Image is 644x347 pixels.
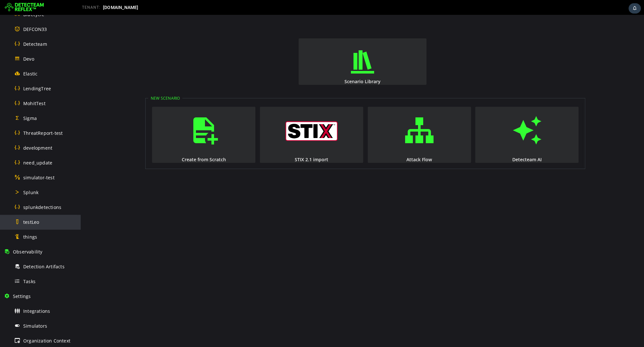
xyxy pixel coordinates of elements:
[67,81,102,86] legend: New Scenario
[23,278,36,284] span: Tasks
[286,142,391,148] div: Attack Flow
[629,3,641,14] div: Task Notifications
[23,323,47,329] span: Simulators
[23,100,46,106] span: MohitTest
[23,234,37,240] span: things
[23,189,38,195] span: Splunk
[205,106,257,126] img: logo_stix.svg
[23,56,34,62] span: Devo
[23,219,39,225] span: testLeo
[179,92,282,148] button: STIX 2.1 import
[179,142,283,148] div: STIX 2.1 import
[23,308,50,314] span: Integrations
[217,64,346,70] div: Scenario Library
[23,160,52,166] span: need_update
[5,2,44,13] img: Detecteam logo
[23,71,37,77] span: Elastic
[23,174,55,181] span: simulator-test
[23,338,70,344] span: Organization Context
[23,85,51,92] span: LendingTree
[218,24,346,70] button: Scenario Library
[71,92,175,148] button: Create from Scratch
[23,145,52,151] span: development
[103,5,138,10] span: [DOMAIN_NAME]
[23,263,65,270] span: Detection Artifacts
[23,41,47,47] span: Detecteam
[23,115,37,121] span: Sigma
[23,204,61,210] span: splunkdetections
[82,5,100,10] span: TENANT:
[13,293,31,299] span: Settings
[23,26,47,32] span: DEFCON33
[23,130,63,136] span: ThreatReport-test
[394,92,498,148] button: Detecteam AI
[394,142,498,148] div: Detecteam AI
[287,92,390,148] button: Attack Flow
[13,249,43,255] span: Observability
[71,142,175,148] div: Create from Scratch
